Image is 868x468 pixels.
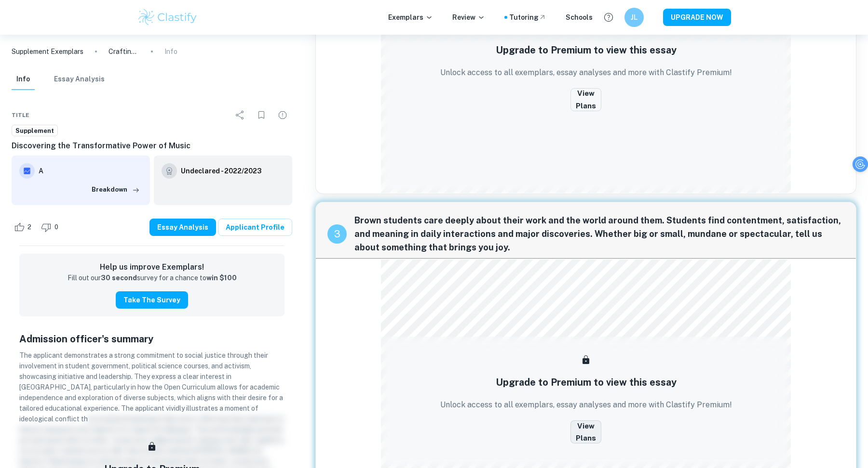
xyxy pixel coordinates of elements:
p: Fill out our survey for a chance to [68,273,237,284]
button: Breakdown [89,182,142,197]
button: UPGRADE NOW [663,9,731,26]
div: Bookmark [252,105,271,125]
h5: Upgrade to Premium to view this essay [496,43,677,57]
div: Like [12,220,37,235]
span: Supplement [12,126,57,136]
p: Crafting a Unique Academic Path at Brown: Embracing Social Justice and Beyond [108,46,139,57]
a: Undeclared - 2022/2023 [181,163,261,179]
a: Tutoring [509,12,546,23]
h6: Undeclared - 2022/2023 [181,166,261,176]
h6: Discovering the Transformative Power of Music [12,140,292,152]
a: Supplement [12,125,58,137]
h6: JL [629,12,640,23]
div: Report issue [273,105,292,125]
span: Title [12,111,29,119]
button: Help and Feedback [600,9,617,26]
p: Review [452,12,485,23]
div: recipe [327,224,347,244]
strong: win $100 [206,274,237,282]
button: Essay Analysis [149,219,216,236]
a: Applicant Profile [218,219,292,236]
h5: Admission officer's summary [19,332,285,346]
span: 2 [22,222,37,232]
h5: Upgrade to Premium to view this essay [496,375,677,390]
button: View Plans [570,88,601,111]
button: Essay Analysis [54,69,105,90]
div: Share [231,105,250,125]
span: Brown students care deeply about their work and the world around them. Students find contentment,... [354,214,844,254]
h6: A [39,166,142,176]
h6: Help us improve Exemplars! [27,261,277,273]
div: Dislike [39,220,64,235]
button: Take the Survey [116,291,188,309]
button: Info [12,69,35,90]
a: Schools [566,12,593,23]
img: Clastify logo [137,8,198,27]
button: View Plans [570,420,601,443]
strong: 30 second [101,274,137,282]
p: Exemplars [388,12,433,23]
span: The applicant demonstrates a strong commitment to social justice through their involvement in stu... [19,351,283,423]
p: Unlock access to all exemplars, essay analyses and more with Clastify Premium! [440,399,732,411]
p: Info [164,46,177,57]
span: 0 [49,222,64,232]
p: Unlock access to all exemplars, essay analyses and more with Clastify Premium! [440,67,732,78]
a: Supplement Exemplars [12,46,83,57]
button: JL [624,8,644,27]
